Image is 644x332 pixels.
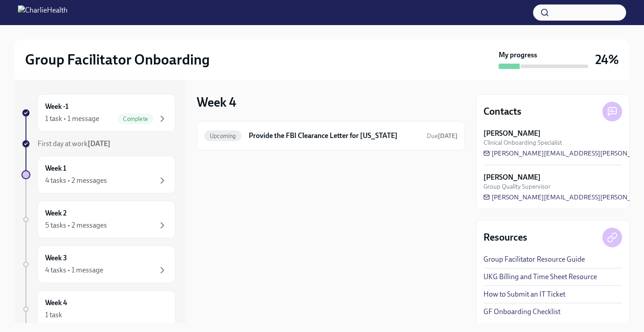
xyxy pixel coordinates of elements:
[483,307,560,317] a: GF Onboarding Checklist
[45,176,107,185] div: 4 tasks • 2 messages
[483,254,585,264] a: Group Facilitator Resource Guide
[38,139,110,148] span: First day at work
[427,132,458,140] span: October 21st, 2025 10:00
[204,129,458,143] a: UpcomingProvide the FBI Clearance Letter for [US_STATE]Due[DATE]
[45,265,103,275] div: 4 tasks • 1 message
[18,5,68,20] img: CharlieHealth
[427,132,458,140] span: Due
[197,94,236,110] h3: Week 4
[249,131,419,141] h6: Provide the FBI Clearance Letter for [US_STATE]
[45,102,68,112] h6: Week -1
[483,138,562,147] span: Clinical Onboarding Specialist
[45,253,67,263] h6: Week 3
[88,139,110,148] strong: [DATE]
[45,310,62,320] div: 1 task
[45,208,67,218] h6: Week 2
[483,172,541,182] strong: [PERSON_NAME]
[483,182,551,191] span: Group Quality Supervisor
[21,246,175,283] a: Week 34 tasks • 1 message
[483,231,527,244] h4: Resources
[438,132,458,140] strong: [DATE]
[595,52,619,68] h3: 24%
[21,156,175,194] a: Week 14 tasks • 2 messages
[25,51,210,69] h2: Group Facilitator Onboarding
[118,116,153,122] span: Complete
[45,220,107,230] div: 5 tasks • 2 messages
[21,94,175,132] a: Week -11 task • 1 messageComplete
[204,133,241,139] span: Upcoming
[21,139,175,149] a: First day at work[DATE]
[483,272,597,282] a: UKG Billing and Time Sheet Resource
[45,164,66,173] h6: Week 1
[483,289,565,299] a: How to Submit an IT Ticket
[499,50,537,60] strong: My progress
[21,290,175,328] a: Week 41 task
[483,105,521,118] h4: Contacts
[21,201,175,238] a: Week 25 tasks • 2 messages
[45,298,67,308] h6: Week 4
[45,114,99,124] div: 1 task • 1 message
[483,129,541,138] strong: [PERSON_NAME]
